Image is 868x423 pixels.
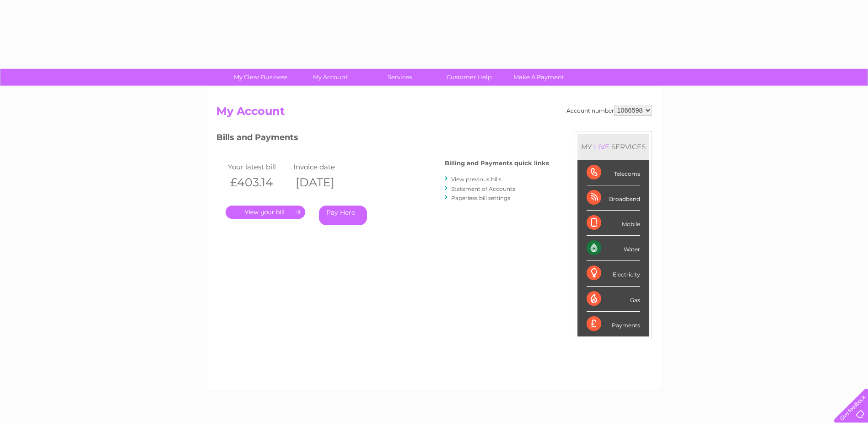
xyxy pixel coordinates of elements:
[587,312,640,336] div: Payments
[319,206,367,225] a: Pay Here
[226,173,291,192] th: £403.14
[566,105,652,116] div: Account number
[587,160,640,185] div: Telecoms
[226,161,291,173] td: Your latest bill
[226,206,305,219] a: .
[291,161,357,173] td: Invoice date
[445,160,549,167] h4: Billing and Payments quick links
[451,185,515,192] a: Statement of Accounts
[431,69,507,86] a: Customer Help
[587,261,640,286] div: Electricity
[587,287,640,312] div: Gas
[587,211,640,236] div: Mobile
[501,69,577,86] a: Make A Payment
[451,176,501,183] a: View previous bills
[291,173,357,192] th: [DATE]
[216,131,549,147] h3: Bills and Payments
[592,142,611,151] div: LIVE
[223,69,298,86] a: My Clear Business
[587,236,640,261] div: Water
[451,195,510,201] a: Paperless bill settings
[362,69,437,86] a: Services
[587,185,640,211] div: Broadband
[292,69,368,86] a: My Account
[216,105,652,122] h2: My Account
[577,134,649,160] div: MY SERVICES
